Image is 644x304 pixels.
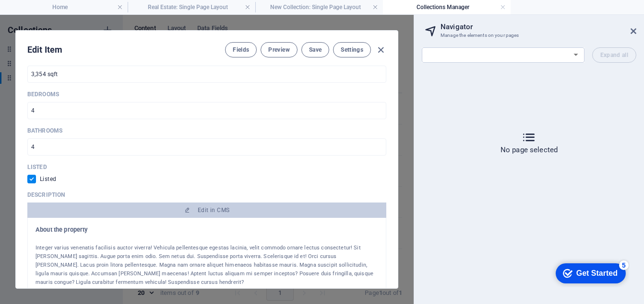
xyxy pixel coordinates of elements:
[309,46,322,54] span: Save
[198,206,229,214] span: Edit in CMS
[268,46,289,54] span: Preview
[27,203,386,218] button: Edit in CMS
[36,225,378,234] h3: About the property
[27,102,386,119] input: 0
[383,2,511,12] h4: Collections Manager
[501,145,558,155] p: No page selected
[36,244,378,287] div: Integer varius venenatis facilisis auctor viverra! Vehicula pellentesque egestas lacinia, velit c...
[27,90,386,98] p: Bedrooms
[333,42,371,57] button: Settings
[69,2,78,11] div: 5
[341,46,363,54] span: Settings
[255,2,383,12] h4: New Collection: Single Page Layout
[5,5,75,25] div: Get Started 5 items remaining, 0% complete
[301,42,329,57] button: Save
[27,163,386,171] p: Listed
[27,138,386,156] input: 0
[441,23,636,31] h2: Navigator
[26,11,67,19] div: Get Started
[233,46,249,54] span: Fields
[225,42,257,57] button: Fields
[441,31,617,40] h3: Manage the elements on your pages
[27,127,386,135] p: Bathrooms
[261,42,297,57] button: Preview
[128,2,255,12] h4: Real Estate: Single Page Layout
[27,191,386,199] p: Description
